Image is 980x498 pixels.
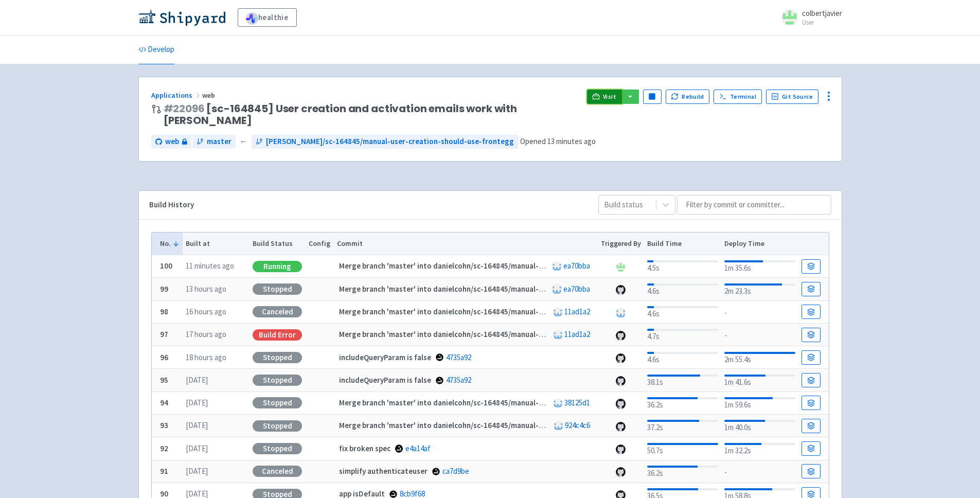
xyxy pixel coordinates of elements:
small: User [802,19,842,26]
strong: fix broken spec [339,443,390,453]
time: [DATE] [186,398,208,407]
input: Filter by commit or committer... [677,195,831,215]
div: Stopped [253,420,302,432]
time: 18 hours ago [186,352,226,362]
b: 95 [160,375,168,385]
div: 4.7s [647,327,718,343]
a: Build Details [801,350,820,365]
span: ← [240,136,247,148]
div: Canceled [253,306,302,317]
div: Stopped [253,443,302,454]
a: Develop [138,35,174,64]
time: [DATE] [186,375,208,385]
div: - [724,328,795,342]
a: colbertjavier User [775,9,842,26]
b: 100 [160,261,172,271]
strong: Merge branch 'master' into danielcohn/sc-164845/manual-user-creation-should-use-frontegg [339,329,662,339]
div: 4.6s [647,304,718,320]
strong: simplify authenticateuser [339,466,427,476]
a: ca7d9be [442,466,469,476]
b: 92 [160,443,168,453]
div: 4.6s [647,350,718,366]
a: 11ad1a2 [564,307,590,316]
a: Build Details [801,259,820,274]
a: Build Details [801,419,820,433]
a: Applications [151,91,202,100]
button: Rebuild [666,90,710,104]
strong: Merge branch 'master' into danielcohn/sc-164845/manual-user-creation-should-use-frontegg [339,261,662,271]
div: 4.5s [647,258,718,274]
div: 37.2s [647,418,718,434]
div: Stopped [253,375,302,386]
a: Build Details [801,464,820,478]
time: 13 minutes ago [547,136,596,146]
a: Build Details [801,373,820,387]
div: Build Error [253,329,302,341]
div: Canceled [253,466,302,477]
div: 1m 35.6s [724,258,795,274]
div: Stopped [253,283,302,295]
a: Git Source [766,90,819,104]
th: Built at [183,233,250,255]
th: Build Time [644,233,721,255]
th: Deploy Time [721,233,798,255]
b: 96 [160,352,168,362]
button: Pause [643,90,662,104]
a: Build Details [801,441,820,456]
span: Visit [603,93,616,101]
a: 4735a92 [446,352,471,362]
time: [DATE] [186,443,208,453]
span: master [207,136,231,148]
div: 1m 59.6s [724,395,795,411]
b: 99 [160,284,168,294]
div: 1m 32.2s [724,441,795,457]
span: Opened [520,136,596,146]
div: - [724,465,795,478]
b: 93 [160,420,168,430]
a: ea70bba [563,284,590,294]
strong: includeQueryParam is false [339,352,431,362]
div: - [724,305,795,319]
div: 1m 41.6s [724,372,795,388]
div: 36.2s [647,395,718,411]
a: 924c4c6 [565,420,590,430]
b: 98 [160,307,168,316]
time: [DATE] [186,420,208,430]
div: Stopped [253,352,302,363]
div: Build History [149,199,582,211]
th: Triggered By [597,233,644,255]
strong: Merge branch 'master' into danielcohn/sc-164845/manual-user-creation-should-use-frontegg [339,420,662,430]
a: 38125d1 [564,398,590,407]
a: Build Details [801,396,820,410]
button: No. [160,238,180,249]
a: 4735a92 [446,375,471,385]
th: Build Status [250,233,306,255]
a: healthie [238,8,297,27]
div: 1m 40.0s [724,418,795,434]
strong: Merge branch 'master' into danielcohn/sc-164845/manual-user-creation-should-use-frontegg [339,307,662,316]
span: web [165,136,179,148]
a: Visit [587,90,622,104]
div: 36.2s [647,464,718,479]
a: Build Details [801,328,820,342]
th: Commit [333,233,597,255]
span: colbertjavier [802,8,842,18]
div: Stopped [253,397,302,408]
a: ea70bba [563,261,590,271]
a: [PERSON_NAME]/sc-164845/manual-user-creation-should-use-frontegg [252,135,518,149]
a: web [151,135,191,149]
time: 16 hours ago [186,307,226,316]
th: Config [306,233,334,255]
time: 13 hours ago [186,284,226,294]
time: 11 minutes ago [186,261,234,271]
strong: includeQueryParam is false [339,375,431,385]
div: Running [253,261,302,272]
a: Terminal [714,90,761,104]
a: master [192,135,236,149]
a: 11ad1a2 [564,329,590,339]
time: [DATE] [186,466,208,476]
a: Build Details [801,282,820,296]
div: 38.1s [647,372,718,388]
div: 50.7s [647,441,718,457]
b: 94 [160,398,168,407]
